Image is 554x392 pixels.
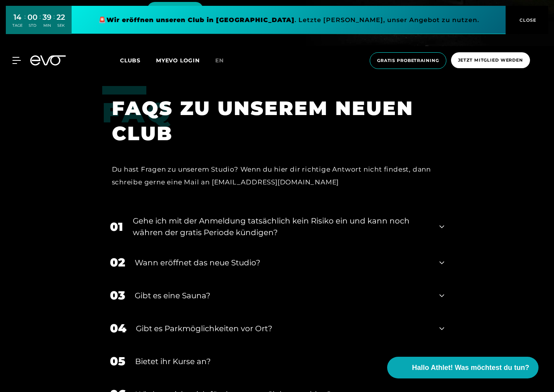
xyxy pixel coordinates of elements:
a: Gratis Probetraining [367,52,449,69]
span: Clubs [120,57,141,64]
button: CLOSE [506,6,548,34]
div: 03 [110,287,125,304]
a: Jetzt Mitglied werden [449,52,532,69]
h1: FAQS ZU UNSEREM NEUEN CLUB [112,96,433,146]
a: MYEVO LOGIN [156,57,200,64]
div: TAGE [12,23,22,28]
div: : [24,12,26,33]
div: SEK [57,23,65,28]
span: Gratis Probetraining [377,57,439,64]
div: 39 [43,12,51,23]
span: Hallo Athlet! Was möchtest du tun? [412,363,529,373]
button: Hallo Athlet! Was möchtest du tun? [387,357,539,378]
div: Wann eröffnet das neue Studio? [135,257,430,268]
div: 22 [57,12,65,23]
div: Gibt es Parkmöglichkeiten vor Ort? [136,323,430,334]
span: Jetzt Mitglied werden [458,57,523,64]
div: Gibt es eine Sauna? [135,290,430,301]
div: 02 [110,254,125,271]
div: 04 [110,320,126,337]
a: en [215,56,233,65]
div: STD [27,23,38,28]
div: Gehe ich mit der Anmeldung tatsächlich kein Risiko ein und kann noch währen der gratis Periode kü... [133,215,430,238]
div: : [39,12,41,33]
div: MIN [43,23,51,28]
div: 01 [110,218,123,236]
span: CLOSE [518,17,537,24]
div: Bietet ihr Kurse an? [135,356,430,367]
div: 14 [12,12,22,23]
span: en [215,57,224,64]
div: 00 [27,12,38,23]
div: Du hast Fragen zu unserem Studio? Wenn du hier dir richtige Antwort nicht findest, dann schreibe ... [112,163,433,188]
div: : [53,12,55,33]
a: Clubs [120,57,156,64]
div: 05 [110,352,125,370]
